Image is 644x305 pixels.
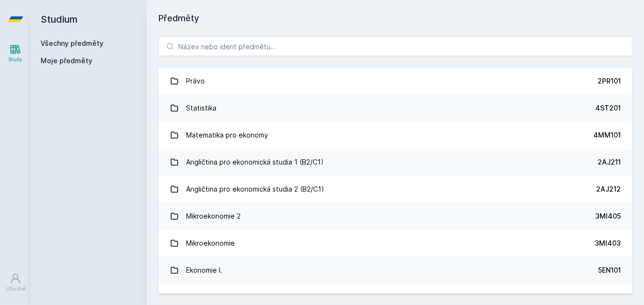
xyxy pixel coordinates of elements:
[595,103,621,113] div: 4ST201
[158,12,632,25] h1: Předměty
[2,268,29,297] a: Uživatel
[599,292,621,302] div: 2AJ111
[596,184,621,194] div: 2AJ212
[598,157,621,167] div: 2AJ211
[158,122,632,149] a: Matematika pro ekonomy 4MM101
[9,56,23,63] div: Study
[186,152,324,172] div: Angličtina pro ekonomická studia 1 (B2/C1)
[41,56,92,66] span: Moje předměty
[158,203,632,230] a: Mikroekonomie 2 3MI405
[186,180,325,199] div: Angličtina pro ekonomická studia 2 (B2/C1)
[158,95,632,122] a: Statistika 4ST201
[158,149,632,176] a: Angličtina pro ekonomická studia 1 (B2/C1) 2AJ211
[186,234,235,253] div: Mikroekonomie
[593,130,621,140] div: 4MM101
[598,265,621,275] div: 5EN101
[595,211,621,221] div: 3MI405
[186,98,217,118] div: Statistika
[186,125,269,145] div: Matematika pro ekonomy
[186,71,205,91] div: Právo
[2,39,29,68] a: Study
[186,207,241,226] div: Mikroekonomie 2
[158,68,632,95] a: Právo 2PR101
[186,261,223,280] div: Ekonomie I.
[158,257,632,284] a: Ekonomie I. 5EN101
[598,76,621,86] div: 2PR101
[158,37,632,56] input: Název nebo ident předmětu…
[41,39,103,47] a: Všechny předměty
[595,238,621,248] div: 3MI403
[158,176,632,203] a: Angličtina pro ekonomická studia 2 (B2/C1) 2AJ212
[5,285,26,292] div: Uživatel
[158,230,632,257] a: Mikroekonomie 3MI403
